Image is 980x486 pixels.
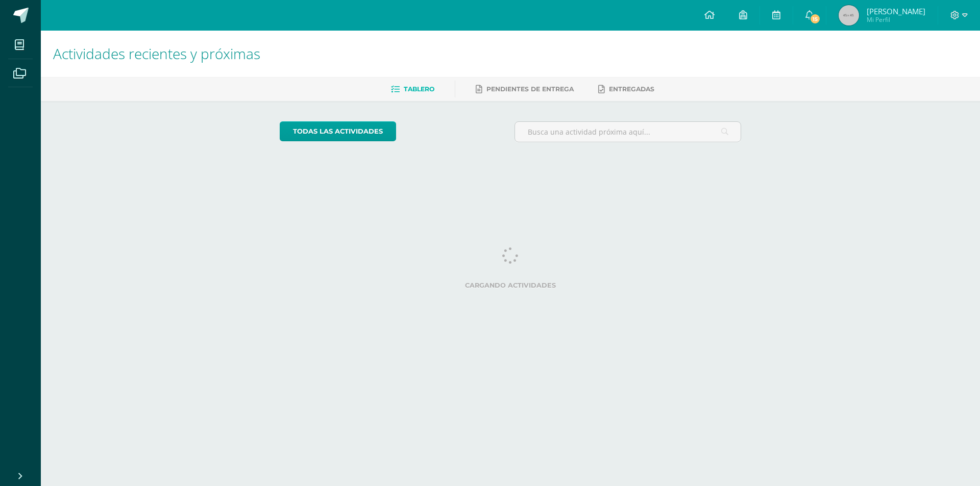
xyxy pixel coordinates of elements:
a: todas las Actividades [280,121,396,141]
label: Cargando actividades [280,282,742,289]
img: 45x45 [839,5,859,25]
span: [PERSON_NAME] [867,6,925,16]
a: Pendientes de entrega [476,81,574,97]
span: Mi Perfil [867,15,925,24]
a: Tablero [391,81,434,97]
input: Busca una actividad próxima aquí... [515,122,741,142]
span: Pendientes de entrega [486,85,574,93]
span: Entregadas [609,85,654,93]
span: 15 [810,13,821,24]
span: Actividades recientes y próximas [53,44,260,63]
a: Entregadas [598,81,654,97]
span: Tablero [404,85,434,93]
